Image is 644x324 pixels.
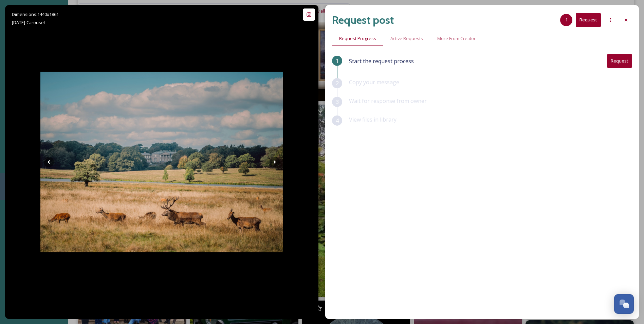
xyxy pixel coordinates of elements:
span: More From Creator [437,35,476,42]
span: View files in library [349,116,397,123]
h2: Request post [332,12,394,28]
span: [DATE] - Carousel [12,19,45,25]
button: Request [576,13,601,27]
span: 1 [336,57,339,65]
button: Request [607,54,632,68]
span: 3 [336,98,339,106]
span: Request Progress [339,35,376,42]
span: 4 [336,116,339,125]
span: 2 [336,79,339,87]
span: Copy your message [349,78,399,86]
span: Active Requests [390,35,423,42]
span: 1 [565,17,568,23]
span: Start the request process [349,57,414,65]
span: Dimensions: 1440 x 1861 [12,11,59,17]
img: Tatton park deer 🦌 pictures were taken from at least 50m away with a 100-400 lens. . . . #tattonp... [40,72,283,252]
button: Open Chat [614,294,634,314]
span: Wait for response from owner [349,97,427,105]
